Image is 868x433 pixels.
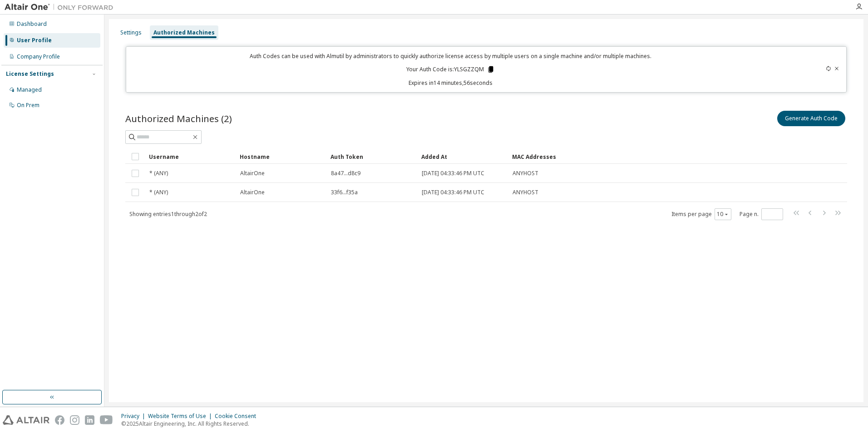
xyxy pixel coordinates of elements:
[17,102,39,109] div: On Prem
[129,210,207,218] span: Showing entries 1 through 2 of 2
[149,189,168,196] span: * (ANY)
[3,415,49,425] img: altair_logo.svg
[777,111,845,126] button: Generate Auth Code
[100,415,113,425] img: youtube.svg
[55,415,64,425] img: facebook.svg
[331,170,360,177] span: 8a47...d8c9
[513,170,538,177] span: ANYHOST
[149,170,168,177] span: * (ANY)
[5,3,118,12] img: Altair One
[121,420,261,428] p: © 2025 Altair Engineering, Inc. All Rights Reserved.
[513,189,538,196] span: ANYHOST
[422,170,484,177] span: [DATE] 04:33:46 PM UTC
[17,20,47,28] div: Dashboard
[671,208,731,220] span: Items per page
[17,37,52,44] div: User Profile
[120,29,142,36] div: Settings
[240,189,265,196] span: AltairOne
[6,70,54,78] div: License Settings
[121,413,148,420] div: Privacy
[406,65,495,74] p: Your Auth Code is: YLSGZZQM
[148,413,215,420] div: Website Terms of Use
[740,208,783,220] span: Page n.
[240,170,265,177] span: AltairOne
[717,211,729,218] button: 10
[331,189,358,196] span: 33f6...f35a
[421,149,505,164] div: Added At
[125,112,232,125] span: Authorized Machines (2)
[132,79,770,87] p: Expires in 14 minutes, 56 seconds
[17,86,42,93] div: Managed
[132,52,770,60] p: Auth Codes can be used with Almutil by administrators to quickly authorize license access by mult...
[512,149,752,164] div: MAC Addresses
[153,29,215,36] div: Authorized Machines
[17,53,60,60] div: Company Profile
[215,413,261,420] div: Cookie Consent
[330,149,414,164] div: Auth Token
[240,149,323,164] div: Hostname
[422,189,484,196] span: [DATE] 04:33:46 PM UTC
[85,415,94,425] img: linkedin.svg
[70,415,79,425] img: instagram.svg
[149,149,232,164] div: Username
